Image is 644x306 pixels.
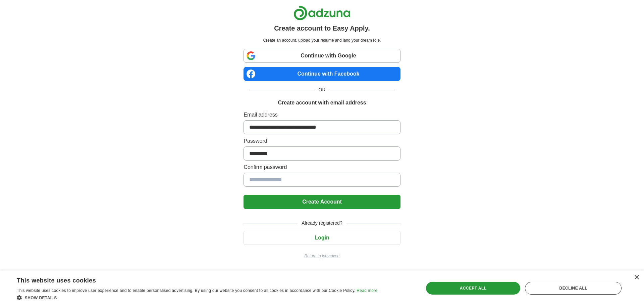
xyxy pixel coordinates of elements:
[25,296,57,300] span: Show details
[244,49,400,63] a: Continue with Google
[244,111,400,119] label: Email address
[244,67,400,81] a: Continue with Facebook
[17,274,361,285] div: This website uses cookies
[298,220,346,227] span: Already registered?
[244,231,400,245] button: Login
[244,137,400,145] label: Password
[357,288,377,293] a: Read more, opens a new window
[293,5,351,20] img: Adzuna logo
[274,23,370,33] h1: Create account to Easy Apply.
[17,288,356,293] span: This website uses cookies to improve user experience and to enable personalised advertising. By u...
[426,282,521,295] div: Accept all
[244,235,400,241] a: Login
[315,86,330,93] span: OR
[278,99,366,107] h1: Create account with email address
[244,253,400,259] a: Return to job advert
[525,282,622,295] div: Decline all
[245,37,399,43] p: Create an account, upload your resume and land your dream role.
[244,195,400,209] button: Create Account
[634,275,639,280] div: Close
[244,163,400,171] label: Confirm password
[17,294,377,301] div: Show details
